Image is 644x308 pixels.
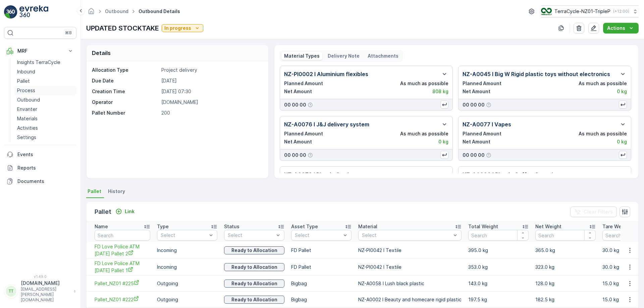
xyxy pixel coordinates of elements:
[4,274,76,279] span: v 1.49.0
[17,115,38,122] p: Materials
[4,161,76,175] a: Reports
[88,188,101,195] span: Pallet
[288,242,355,259] td: FD Pallet
[17,48,63,54] p: MRF
[284,88,312,95] p: Net Amount
[486,102,491,108] div: Help Tooltip Icon
[14,58,76,67] a: Insights TerraCycle
[535,230,596,241] input: Search
[14,123,76,133] a: Activities
[463,120,511,128] p: NZ-A0077 I Vapes
[14,67,76,76] a: Inbound
[288,259,355,275] td: FD Pallet
[579,130,627,137] p: As much as possible
[4,5,17,19] img: logo
[88,10,95,16] a: Homepage
[92,110,159,116] p: Pallet Number
[161,67,261,73] p: Project delivery
[602,223,631,230] p: Tare Weight
[17,97,40,103] p: Outbound
[463,88,490,95] p: Net Amount
[17,134,36,141] p: Settings
[570,206,617,217] button: Clear Filters
[113,207,137,215] button: Link
[21,287,70,303] p: [EMAIL_ADDRESS][PERSON_NAME][DOMAIN_NAME]
[4,175,76,188] a: Documents
[6,286,16,297] div: TT
[532,292,599,308] td: 182.5 kg
[535,223,561,230] p: Net Weight
[284,102,306,108] p: 00 00 00
[157,223,169,230] p: Type
[4,44,76,58] button: MRF
[125,208,135,215] p: Link
[328,53,360,59] p: Delivery Note
[355,259,465,275] td: NZ-PI0042 I Textile
[154,292,221,308] td: Outgoing
[532,242,599,259] td: 365.0 kg
[224,263,284,271] button: Ready to Allocation
[17,68,35,75] p: Inbound
[92,77,159,84] p: Due Date
[231,296,277,303] p: Ready to Allocation
[284,70,368,78] p: NZ-PI0002 I Aluminium flexibles
[355,242,465,259] td: NZ-PI0042 I Textile
[613,9,629,14] p: ( +12:00 )
[95,260,150,274] a: FD Love Police ATM 25/06/2025 Pallet 1
[362,232,451,239] p: Select
[486,152,491,158] div: Help Tooltip Icon
[463,70,610,78] p: NZ-A0045 I Big W Rigid plastic toys without electronics
[468,223,498,230] p: Total Weight
[554,8,610,15] p: TerraCycle-NZ01-TripleP
[17,59,60,66] p: Insights TerraCycle
[65,30,72,36] p: ⌘B
[95,230,150,241] input: Search
[19,5,48,19] img: logo_light-DOdMpM7g.png
[161,77,261,84] p: [DATE]
[432,88,448,95] p: 808 kg
[4,148,76,161] a: Events
[284,138,312,145] p: Net Amount
[465,242,532,259] td: 395.0 kg
[92,88,159,95] p: Creation Time
[284,53,320,59] p: Material Types
[105,8,128,14] a: Outbound
[92,49,111,57] p: Details
[463,130,501,137] p: Planned Amount
[154,242,221,259] td: Incoming
[92,67,159,73] p: Allocation Type
[137,8,181,15] span: Outbound Details
[17,87,35,94] p: Process
[14,95,76,105] a: Outbound
[162,24,203,32] button: In progress
[355,275,465,292] td: NZ-A0058 I Lush black plastic
[541,8,552,15] img: TC_7kpGtVS.png
[17,125,38,131] p: Activities
[108,188,125,195] span: History
[161,88,261,95] p: [DATE] 07:30
[603,23,639,34] button: Actions
[224,296,284,304] button: Ready to Allocation
[463,171,559,179] p: NZ-A0080 I Plastic Coffee Capsules
[95,280,150,287] a: Pallet_NZ01 #225
[358,223,377,230] p: Material
[154,275,221,292] td: Outgoing
[95,243,150,257] span: FD Love Police ATM [DATE] Pallet 2
[231,247,277,254] p: Ready to Allocation
[92,99,159,106] p: Operator
[463,80,501,87] p: Planned Amount
[308,102,313,108] div: Help Tooltip Icon
[224,280,284,288] button: Ready to Allocation
[21,280,70,287] p: [DOMAIN_NAME]
[231,280,277,287] p: Ready to Allocation
[400,130,448,137] p: As much as possible
[14,86,76,95] a: Process
[95,296,150,303] a: Pallet_NZ01 #222
[463,102,485,108] p: 00 00 00
[224,223,239,230] p: Status
[291,223,318,230] p: Asset Type
[4,280,76,303] button: TT[DOMAIN_NAME][EMAIL_ADDRESS][PERSON_NAME][DOMAIN_NAME]
[368,53,398,59] p: Attachments
[86,23,159,33] p: UPDATED STOCKTAKE
[228,232,274,239] p: Select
